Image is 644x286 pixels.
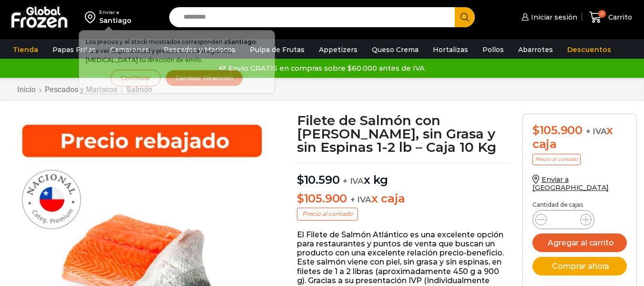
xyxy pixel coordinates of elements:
p: Cantidad de cajas [532,201,627,208]
strong: Santiago [227,38,256,45]
button: Agregar al carrito [532,233,627,252]
span: Carrito [606,12,632,22]
p: Los precios y el stock mostrados corresponden a . Para ver disponibilidad y precios en otras regi... [86,37,268,65]
a: Pollos [478,41,509,59]
button: Search button [455,7,475,27]
span: $ [297,173,304,187]
div: Enviar a [99,9,132,16]
bdi: 105.900 [532,123,583,137]
button: Cambiar Dirección [165,70,243,86]
div: Santiago [99,16,132,25]
span: 0 [598,10,606,18]
span: $ [297,191,304,205]
a: Queso Crema [367,41,423,59]
a: Abarrotes [513,41,558,59]
a: Inicio [17,85,36,94]
a: 0 Carrito [587,6,634,29]
a: Appetizers [314,41,362,59]
a: Hortalizas [428,41,473,59]
button: Continuar [111,70,161,86]
span: + IVA [343,176,364,186]
span: $ [532,123,540,137]
img: address-field-icon.svg [85,9,99,25]
bdi: 10.590 [297,173,339,187]
p: Precio al contado [532,154,581,165]
a: Pulpa de Frutas [245,41,309,59]
a: Descuentos [562,41,616,59]
h1: Filete de Salmón con [PERSON_NAME], sin Grasa y sin Espinas 1-2 lb – Caja 10 Kg [297,114,508,154]
span: + IVA [350,195,371,204]
p: x kg [297,163,508,187]
span: + IVA [586,127,607,136]
a: Papas Fritas [48,41,101,59]
input: Product quantity [554,213,572,226]
a: Tienda [8,41,43,59]
a: Iniciar sesión [519,8,577,27]
span: Iniciar sesión [529,12,577,22]
a: Enviar a [GEOGRAPHIC_DATA] [532,175,609,192]
div: x caja [532,124,627,151]
p: Precio al contado [297,208,358,220]
button: Comprar ahora [532,257,627,275]
bdi: 105.900 [297,191,347,205]
nav: Breadcrumb [17,85,153,94]
p: x caja [297,192,508,206]
a: Pescados y Mariscos [44,85,118,94]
